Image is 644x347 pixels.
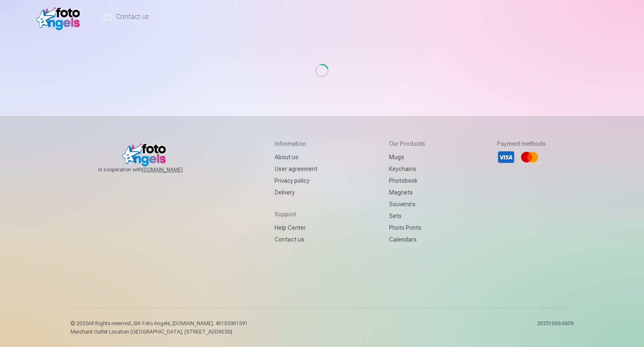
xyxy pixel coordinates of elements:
[389,139,425,148] h5: Our products
[275,187,317,198] a: Delivery
[537,320,574,335] p: 20251009.0859
[389,151,425,163] a: Mugs
[70,329,248,335] p: Merchant Outlet Location [GEOGRAPHIC_DATA], [STREET_ADDRESS]
[389,198,425,210] a: Souvenirs
[389,222,425,234] a: Photo prints
[142,166,203,173] a: [DOMAIN_NAME]
[497,139,546,148] h5: Payment methods
[497,148,515,166] li: Visa
[275,210,317,218] h5: Support
[36,3,84,30] img: /v1
[389,187,425,198] a: Magnets
[275,175,317,187] a: Privacy policy
[275,139,317,148] h5: Information
[389,163,425,175] a: Keychains
[275,234,317,245] a: Contact us
[389,175,425,187] a: Photobook
[98,166,203,173] span: In cooperation with
[389,234,425,245] a: Calendars
[133,321,248,326] span: SIA Foto Angels, [DOMAIN_NAME]. 40103901591
[520,148,539,166] li: Mastercard
[275,222,317,234] a: Help Center
[275,151,317,163] a: About us
[389,210,425,222] a: Sets
[275,163,317,175] a: User agreement
[70,320,248,327] p: © 2025 All Rights reserved. ,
